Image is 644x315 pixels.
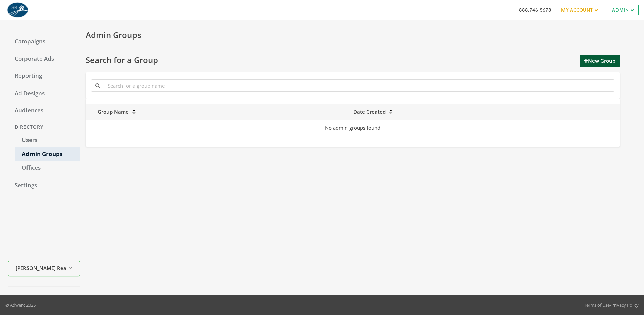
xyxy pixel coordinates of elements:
[580,55,620,67] button: New Group
[86,55,158,67] span: Search for a Group
[611,302,639,308] a: Privacy Policy
[8,121,80,134] div: Directory
[16,264,66,272] span: [PERSON_NAME] Realty
[584,302,639,308] div: •
[353,108,386,115] span: Date Created
[86,29,141,41] span: Admin Groups
[104,79,614,92] input: Search for a group name
[5,2,30,18] img: Adwerx
[15,133,80,147] a: Users
[608,5,639,15] a: Admin
[86,120,620,136] td: No admin groups found
[8,52,80,66] a: Corporate Ads
[15,161,80,175] a: Offices
[5,302,36,308] p: © Adwerx 2025
[15,147,80,161] a: Admin Groups
[90,108,129,115] span: Group Name
[8,35,80,49] a: Campaigns
[519,6,551,13] a: 888.746.5678
[8,69,80,83] a: Reporting
[8,87,80,101] a: Ad Designs
[95,83,100,88] i: Search for a group name
[8,178,80,193] a: Settings
[584,302,610,308] a: Terms of Use
[557,5,602,15] a: My Account
[8,104,80,118] a: Audiences
[8,261,80,277] button: [PERSON_NAME] Realty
